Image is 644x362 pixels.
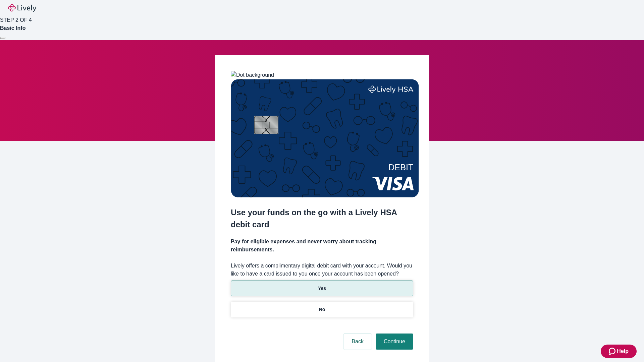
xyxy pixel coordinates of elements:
[601,345,637,358] button: Zendesk support iconHelp
[231,238,413,254] h4: Pay for eligible expenses and never worry about tracking reimbursements.
[617,347,629,355] span: Help
[231,262,413,278] label: Lively offers a complimentary digital debit card with your account. Would you like to have a card...
[231,71,274,79] img: Dot background
[318,285,326,292] p: Yes
[376,334,413,350] button: Continue
[231,206,413,231] h2: Use your funds on the go with a Lively HSA debit card
[231,302,413,317] button: No
[609,347,617,355] svg: Zendesk support icon
[231,281,413,296] button: Yes
[343,334,372,350] button: Back
[8,4,36,12] img: Lively
[319,306,325,313] p: No
[231,79,419,197] img: Debit card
